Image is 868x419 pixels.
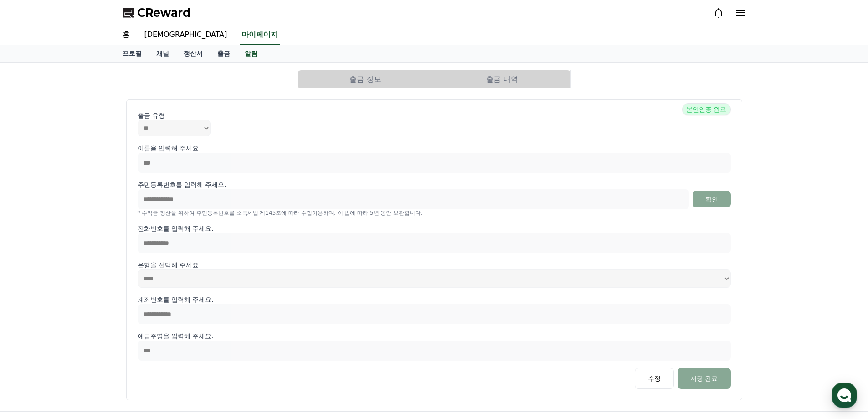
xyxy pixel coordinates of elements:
[138,224,731,233] p: 전화번호를 입력해 주세요.
[83,303,94,310] span: 대화
[138,180,226,189] p: 주민등록번호를 입력해 주세요.
[138,144,731,153] p: 이름을 입력해 주세요.
[118,289,175,312] a: 설정
[138,209,731,217] p: * 수익금 정산을 위하여 주민등록번호를 소득세법 제145조에 따라 수집이용하며, 이 법에 따라 5년 동안 보관합니다.
[149,45,176,62] a: 채널
[635,368,674,389] button: 수정
[241,45,261,62] a: 알림
[682,103,730,115] span: 본인인증 완료
[138,331,731,341] p: 예금주명을 입력해 주세요.
[240,26,280,45] a: 마이페이지
[176,45,210,62] a: 정산서
[138,295,731,304] p: 계좌번호를 입력해 주세요.
[678,368,730,389] button: 저장 완료
[138,260,731,269] p: 은행을 선택해 주세요.
[137,26,235,45] a: [DEMOGRAPHIC_DATA]
[3,289,60,312] a: 홈
[298,70,434,88] button: 출금 정보
[115,26,137,45] a: 홈
[29,303,34,310] span: 홈
[210,45,237,62] a: 출금
[123,5,191,20] a: CReward
[115,45,149,62] a: 프로필
[693,191,731,207] button: 확인
[137,5,191,20] span: CReward
[60,289,118,312] a: 대화
[138,111,731,120] p: 출금 유형
[434,70,571,88] a: 출금 내역
[434,70,570,88] button: 출금 내역
[141,303,152,310] span: 설정
[298,70,434,88] a: 출금 정보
